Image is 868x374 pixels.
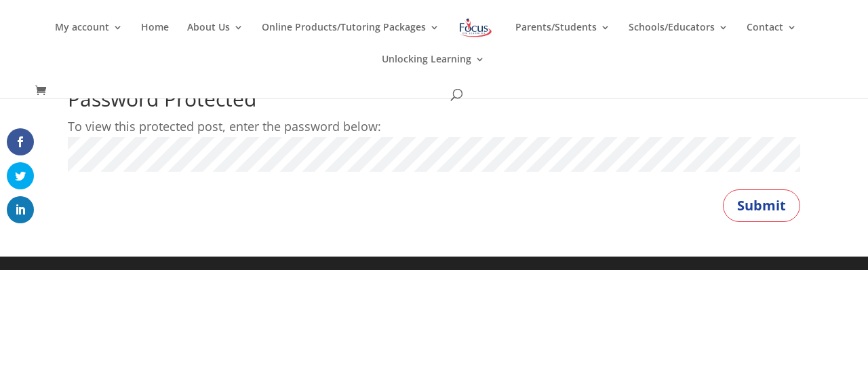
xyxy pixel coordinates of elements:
[141,22,169,54] a: Home
[747,22,797,54] a: Contact
[68,116,800,137] p: To view this protected post, enter the password below:
[382,54,485,86] a: Unlocking Learning
[55,22,123,54] a: My account
[629,22,728,54] a: Schools/Educators
[187,22,243,54] a: About Us
[723,189,800,222] button: Submit
[458,16,493,40] img: Focus on Learning
[262,22,439,54] a: Online Products/Tutoring Packages
[515,22,610,54] a: Parents/Students
[68,89,800,116] h1: Password Protected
